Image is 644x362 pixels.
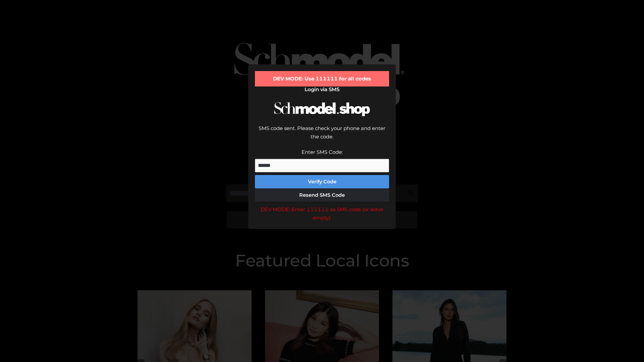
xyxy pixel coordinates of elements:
button: Resend SMS Code [255,188,389,202]
h2: Login via SMS [255,86,389,93]
label: Enter SMS Code: [302,149,343,155]
div: SMS code sent. Please check your phone and enter the code. [255,124,389,148]
div: DEV MODE: Use 111111 for all codes [255,71,389,86]
img: Schmodel Logo [272,96,372,122]
div: DEV MODE: Enter 111111 as SMS code (or leave empty). [255,205,389,222]
button: Verify Code [255,175,389,188]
